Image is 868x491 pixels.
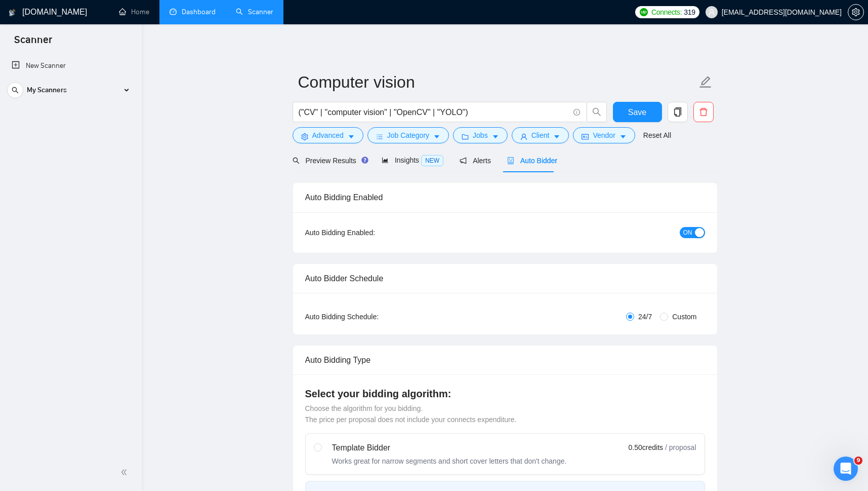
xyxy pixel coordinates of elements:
span: 319 [684,7,695,18]
span: / proposal [665,442,696,452]
span: caret-down [619,133,627,140]
span: caret-down [492,133,499,140]
div: Tooltip anchor [360,156,369,165]
span: idcard [582,133,589,140]
span: notification [460,157,467,164]
span: user [708,9,715,16]
span: caret-down [348,133,355,140]
a: setting [848,8,864,16]
a: dashboardDashboard [170,8,216,16]
button: search [587,102,607,122]
span: search [587,107,606,117]
span: Jobs [473,130,488,141]
span: bars [376,133,383,140]
li: New Scanner [4,56,138,76]
a: New Scanner [12,56,130,76]
span: Custom [668,311,700,322]
div: Auto Bidding Enabled [305,183,705,212]
span: delete [694,107,713,117]
span: double-left [120,467,131,477]
span: ON [683,227,692,238]
button: barsJob Categorycaret-down [367,127,449,143]
span: folder [462,133,469,140]
a: searchScanner [236,8,273,16]
span: Preview Results [293,157,365,165]
span: Connects: [651,7,682,18]
span: 0.50 credits [629,442,663,453]
span: search [8,87,23,94]
span: caret-down [553,133,560,140]
span: info-circle [573,109,580,116]
button: idcardVendorcaret-down [573,127,635,143]
span: Job Category [387,130,429,141]
span: My Scanners [27,80,67,100]
span: NEW [421,155,443,166]
img: upwork-logo.png [640,8,648,16]
span: caret-down [433,133,440,140]
span: Insights [382,156,443,164]
span: setting [301,133,308,140]
button: setting [848,4,864,20]
span: 24/7 [634,311,656,322]
button: folderJobscaret-down [453,127,508,143]
h4: Select your bidding algorithm: [305,387,705,401]
span: Advanced [312,130,344,141]
span: robot [507,157,514,164]
span: Alerts [460,157,491,165]
span: search [293,157,300,164]
span: Scanner [6,32,60,54]
span: copy [668,107,687,117]
span: Auto Bidder [507,157,557,165]
a: Reset All [643,130,671,141]
div: Works great for narrow segments and short cover letters that don't change. [332,456,567,466]
span: user [520,133,527,140]
div: Template Bidder [332,442,567,454]
a: homeHome [119,8,149,16]
div: Auto Bidder Schedule [305,264,705,293]
input: Search Freelance Jobs... [299,106,569,119]
div: Auto Bidding Type [305,346,705,374]
span: Choose the algorithm for you bidding. The price per proposal does not include your connects expen... [305,404,517,424]
div: Auto Bidding Enabled: [305,227,438,238]
button: settingAdvancedcaret-down [293,127,363,143]
span: Vendor [593,130,615,141]
input: Scanner name... [298,69,697,95]
iframe: Intercom live chat [834,457,858,481]
span: Save [628,106,646,119]
div: Auto Bidding Schedule: [305,311,438,322]
button: Save [613,102,662,122]
button: userClientcaret-down [512,127,569,143]
span: edit [699,75,712,89]
span: Client [531,130,550,141]
button: search [7,82,23,98]
span: area-chart [382,157,389,164]
button: delete [693,102,714,122]
li: My Scanners [4,80,138,104]
span: 9 [854,457,862,465]
img: logo [9,5,16,21]
button: copy [668,102,688,122]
